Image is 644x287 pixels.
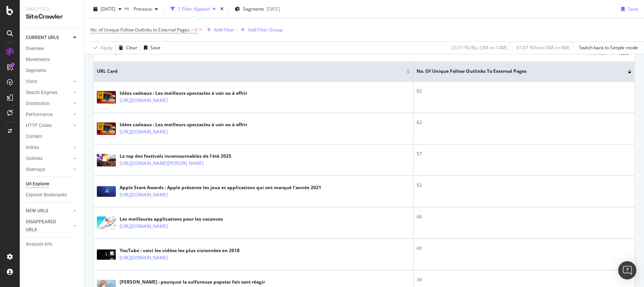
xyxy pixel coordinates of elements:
img: main image [97,216,116,230]
a: Search Engines [26,89,71,97]
a: [URL][DOMAIN_NAME] [120,128,168,136]
button: Switch back to Simple mode [576,42,638,54]
img: main image [97,249,116,260]
div: Sitemaps [26,166,45,174]
div: Url Explorer [26,180,49,188]
div: NEW URLS [26,207,48,215]
a: Distribution [26,100,71,108]
div: DISAPPEARED URLS [26,218,64,234]
div: [DATE] [267,6,280,12]
div: [PERSON_NAME] : pourquoi la sulfureuse popstar fait tant réagir [120,279,265,285]
span: No. of Unique Follow Outlinks to External Pages [417,68,616,75]
button: 1 Filter Applied [167,3,219,15]
div: 39 [417,276,631,283]
button: Add Filter Group [238,25,283,35]
div: Add Filter [214,27,234,33]
a: DISAPPEARED URLS [26,218,71,234]
span: URL Card [97,68,404,75]
button: Clear [116,42,137,54]
div: 23.51 % URLs ( 3M on 14M ) [451,44,507,51]
div: Distribution [26,100,50,108]
div: Overview [26,45,44,53]
a: Overview [26,45,79,53]
a: [URL][DOMAIN_NAME] [120,223,168,230]
a: Movements [26,56,79,64]
div: 62 [417,88,631,94]
div: Analysis Info [26,240,52,248]
div: Movements [26,56,50,64]
button: [DATE] [90,3,125,15]
div: Outlinks [26,155,43,163]
div: Clear [126,44,137,51]
button: Apply [90,42,112,54]
a: [URL][DOMAIN_NAME] [120,191,168,199]
div: 53 [417,182,631,189]
div: Apple Store Awards : Apple présente les jeux et applications qui ont marqué l’année 2021 [120,184,321,191]
button: Add Filter [204,25,234,35]
div: Open Intercom Messenger [618,261,636,279]
div: Search Engines [26,89,57,97]
div: Apply [101,44,112,51]
div: Le top des festivals incontournables de l’été 2025 [120,153,237,160]
span: 0 [195,25,197,35]
div: Save [628,6,638,12]
a: Performance [26,111,71,119]
a: Segments [26,67,79,75]
div: times [219,5,225,13]
div: HTTP Codes [26,122,52,130]
div: Inlinks [26,144,39,152]
a: Content [26,133,79,141]
div: SiteCrawler [26,13,78,21]
div: Performance [26,111,52,119]
a: CURRENT URLS [26,34,71,42]
button: Save [618,3,638,15]
a: [URL][DOMAIN_NAME] [120,254,168,262]
div: 40 [417,245,631,252]
div: Add Filter Group [248,27,283,33]
span: No. of Unique Follow Outlinks to External Pages [90,27,190,33]
div: Les meilleures applications pour les vacances [120,216,223,223]
img: main image [97,186,116,197]
div: Switch back to Simple mode [579,44,638,51]
img: main image [97,154,116,166]
div: Segments [26,67,46,75]
a: Visits [26,78,71,86]
span: Segments [243,6,264,12]
a: Sitemaps [26,166,71,174]
a: Outlinks [26,155,71,163]
a: [URL][DOMAIN_NAME][PERSON_NAME] [120,160,204,167]
div: Content [26,133,42,141]
div: Visits [26,78,37,86]
a: Url Explorer [26,180,79,188]
a: NEW URLS [26,207,71,215]
span: vs [125,5,131,11]
div: Analytics [26,6,78,13]
div: Save [150,44,161,51]
div: 46 [417,213,631,220]
span: Previous [131,6,152,12]
a: Inlinks [26,144,71,152]
div: Idées cadeaux : Les meilleurs spectacles à voir ou à offrir [120,90,247,97]
img: main image [97,122,116,135]
a: HTTP Codes [26,122,71,130]
a: [URL][DOMAIN_NAME] [120,97,168,104]
span: 2025 Sep. 1st [101,6,115,12]
button: Segments[DATE] [232,3,283,15]
img: main image [97,91,116,104]
div: 57 [417,151,631,157]
button: Previous [131,3,161,15]
div: Idées cadeaux : Les meilleurs spectacles à voir ou à offrir [120,121,247,128]
button: Save [141,42,161,54]
div: 1 Filter Applied [178,6,210,12]
a: Explorer Bookmarks [26,191,79,199]
div: CURRENT URLS [26,34,59,42]
span: > [191,27,194,33]
a: Analysis Info [26,240,79,248]
div: Explorer Bookmarks [26,191,67,199]
div: 62 [417,119,631,126]
div: 61.07 % Visits ( 4M on 6M ) [516,44,570,51]
div: YouTube : voici les vidéos les plus visionnées en 2018 [120,247,240,254]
